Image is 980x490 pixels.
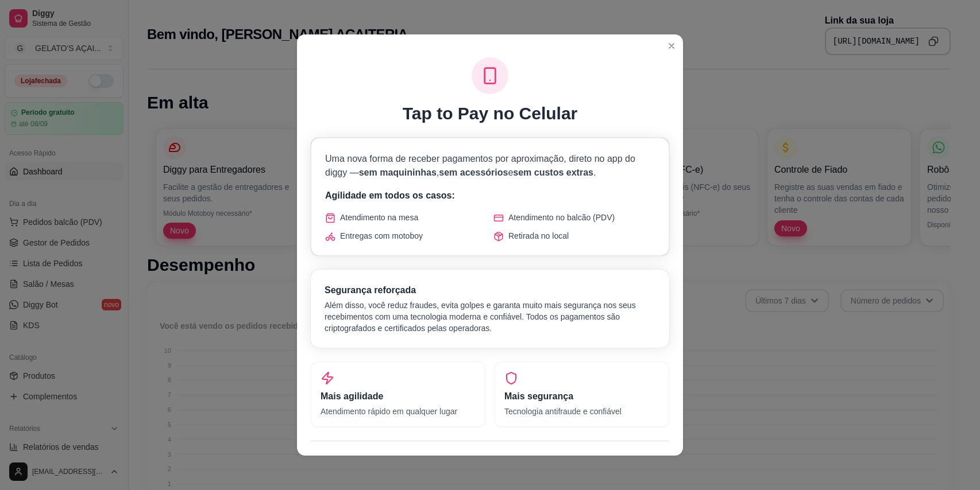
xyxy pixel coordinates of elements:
[508,212,615,223] span: Atendimento no balcão (PDV)
[508,230,569,242] span: Retirada no local
[325,152,655,180] p: Uma nova forma de receber pagamentos por aproximação, direto no app do diggy — , e .
[439,168,508,177] span: sem acessórios
[340,212,418,223] span: Atendimento na mesa
[325,283,655,297] h3: Segurança reforçada
[662,37,681,55] button: Close
[321,390,476,403] h3: Mais agilidade
[504,390,659,403] h3: Mais segurança
[340,230,423,242] span: Entregas com motoboy
[325,189,655,203] p: Agilidade em todos os casos:
[513,168,593,177] span: sem custos extras
[325,300,655,334] p: Além disso, você reduz fraudes, evita golpes e garanta muito mais segurança nos seus recebimentos...
[311,455,669,471] h2: Benefícios exclusivos
[403,103,578,124] h1: Tap to Pay no Celular
[504,406,659,417] p: Tecnologia antifraude e confiável
[321,406,476,417] p: Atendimento rápido em qualquer lugar
[359,168,437,177] span: sem maquininhas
